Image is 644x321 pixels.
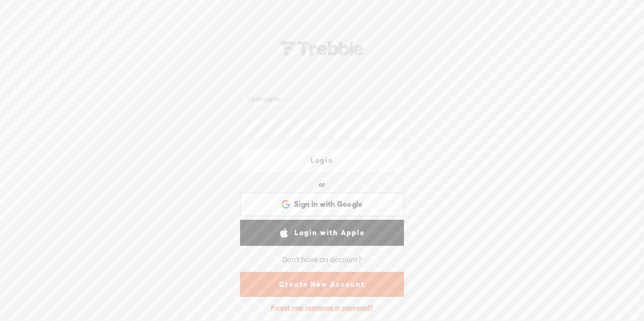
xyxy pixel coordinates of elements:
div: Forgot your username or password? [266,299,378,317]
div: or [319,177,325,192]
input: Username [245,90,402,108]
div: Sign in with Google [240,192,404,216]
a: Login [240,147,404,174]
div: Don't have an account? [282,250,362,270]
a: Create New Account [240,272,404,297]
a: Login with Apple [240,220,404,246]
span: Sign in with Google [294,199,363,209]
